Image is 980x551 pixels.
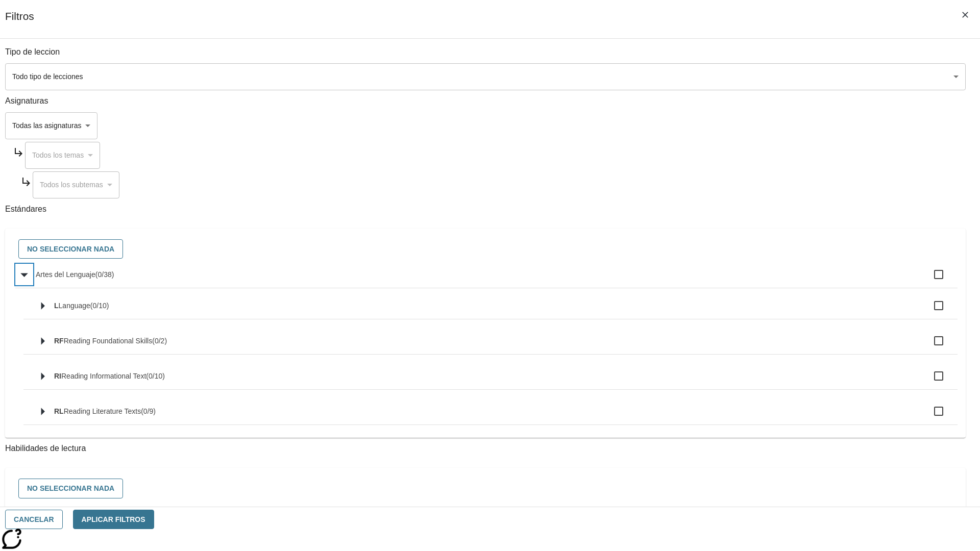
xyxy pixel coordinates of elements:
button: No seleccionar nada [18,479,123,498]
button: Cerrar los filtros del Menú lateral [954,4,976,26]
p: Habilidades de lectura [5,443,966,455]
div: Seleccione una Asignatura [25,142,100,169]
span: 0 estándares seleccionados/9 estándares en grupo [141,407,156,415]
span: 0 estándares seleccionados/10 estándares en grupo [90,302,109,310]
div: Seleccione una Asignatura [33,171,119,198]
div: Seleccione un tipo de lección [5,63,966,90]
span: 0 estándares seleccionados/2 estándares en grupo [152,337,167,345]
div: Seleccione una Asignatura [5,112,97,139]
p: Estándares [5,204,966,215]
span: RF [54,337,64,345]
button: Cancelar [5,510,63,530]
span: Artes del Lenguaje [36,270,95,279]
ul: Seleccione estándares [15,261,958,508]
p: Tipo de leccion [5,46,966,58]
span: RL [54,407,64,415]
span: 0 estándares seleccionados/38 estándares en grupo [95,270,114,279]
button: Aplicar Filtros [73,510,154,530]
div: Seleccione habilidades [13,476,958,501]
span: Reading Informational Text [61,372,146,380]
span: Reading Foundational Skills [64,337,153,345]
span: L [54,302,59,310]
span: Language [59,302,90,310]
span: 0 estándares seleccionados/10 estándares en grupo [146,372,165,380]
span: RI [54,372,61,380]
div: Seleccione estándares [13,237,958,262]
span: Reading Literature Texts [64,407,141,415]
button: No seleccionar nada [18,239,123,259]
p: Asignaturas [5,95,966,107]
h1: Filtros [5,10,34,38]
